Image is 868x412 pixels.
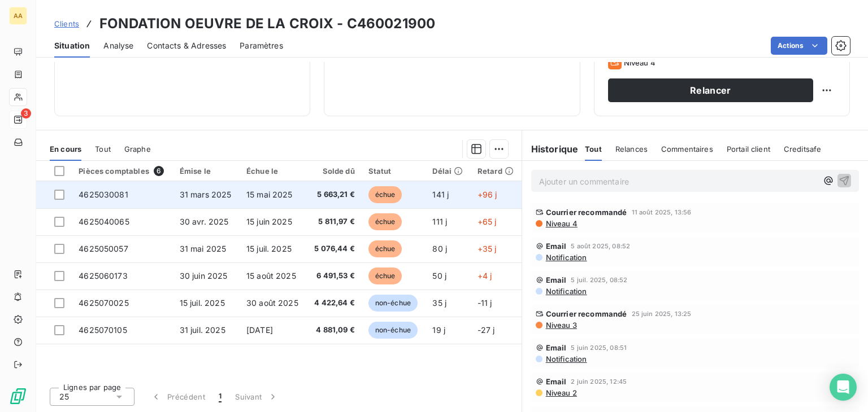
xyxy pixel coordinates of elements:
span: +96 j [478,190,497,199]
a: Clients [54,18,79,29]
span: Notification [545,253,587,262]
span: Paramètres [240,40,283,51]
span: Email [546,377,567,386]
button: 1 [212,385,228,409]
span: 3 [21,108,31,119]
span: Creditsafe [784,144,822,154]
span: Niveau 4 [624,58,656,67]
span: 35 j [432,298,446,308]
span: Situation [54,40,90,51]
span: échue [368,186,402,203]
span: 25 juin 2025, 13:25 [632,310,692,317]
span: 31 mai 2025 [180,244,227,253]
span: Analyse [103,40,133,51]
span: 50 j [432,271,446,280]
span: Email [546,343,567,352]
div: Délai [432,166,463,176]
span: Tout [585,144,602,154]
span: 4 881,09 € [313,325,355,336]
span: Contacts & Adresses [147,40,226,51]
span: échue [368,268,402,284]
div: Open Intercom Messenger [830,374,857,401]
a: 3 [9,111,27,129]
span: 15 juil. 2025 [246,244,292,253]
span: +65 j [478,217,497,226]
div: Échue le [246,166,300,176]
span: 5 811,97 € [313,216,355,227]
span: 5 août 2025, 08:52 [571,243,630,249]
span: 5 juin 2025, 08:51 [571,344,627,351]
span: 31 juil. 2025 [180,325,225,335]
span: 30 août 2025 [246,298,298,308]
span: 15 août 2025 [246,271,296,280]
span: Email [546,275,567,284]
span: 4625050057 [79,244,128,253]
img: Logo LeanPay [9,387,27,405]
span: Niveau 3 [545,321,577,330]
span: Courrier recommandé [546,208,627,217]
span: 15 juil. 2025 [180,298,225,308]
span: +4 j [478,271,492,280]
span: 15 juin 2025 [246,217,292,226]
span: 5 juil. 2025, 08:52 [571,277,627,283]
span: Niveau 4 [545,219,578,228]
span: non-échue [368,295,418,312]
span: -27 j [478,325,495,335]
span: échue [368,240,402,257]
span: échue [368,213,402,230]
span: Notification [545,287,587,296]
span: 31 mars 2025 [180,190,232,199]
div: Solde dû [313,166,355,176]
span: Notification [545,354,587,363]
div: Émise le [180,166,233,176]
span: 4625070105 [79,325,127,335]
span: 30 juin 2025 [180,271,228,280]
span: -11 j [478,298,492,308]
span: 1 [219,391,222,402]
button: Suivant [228,385,285,409]
span: Graphe [124,144,151,154]
span: 15 mai 2025 [246,190,293,199]
span: 141 j [432,190,449,199]
span: non-échue [368,322,418,339]
h6: Historique [522,142,579,156]
span: 5 663,21 € [313,189,355,200]
span: 4625060173 [79,271,128,280]
span: En cours [50,144,81,154]
span: Niveau 2 [545,388,577,397]
span: +35 j [478,244,497,253]
span: 6 491,53 € [313,270,355,282]
span: 4625070025 [79,298,129,308]
span: 4625030081 [79,190,128,199]
span: Portail client [727,144,770,154]
button: Actions [771,37,827,55]
span: Email [546,242,567,251]
div: Retard [478,166,515,176]
span: Tout [95,144,111,154]
button: Relancer [608,78,813,102]
button: Précédent [144,385,212,409]
span: 5 076,44 € [313,243,355,255]
span: Clients [54,19,79,28]
span: 80 j [432,244,447,253]
span: 11 août 2025, 13:56 [632,209,692,216]
span: 19 j [432,325,445,335]
span: [DATE] [246,325,273,335]
span: Relances [615,144,648,154]
span: 30 avr. 2025 [180,217,229,226]
span: Commentaires [661,144,713,154]
span: 2 juin 2025, 12:45 [571,378,627,385]
div: Pièces comptables [79,166,166,176]
div: AA [9,7,27,25]
h3: FONDATION OEUVRE DE LA CROIX - C460021900 [99,14,435,34]
span: 4 422,64 € [313,297,355,309]
div: Statut [368,166,419,176]
span: 4625040065 [79,217,129,226]
span: Courrier recommandé [546,309,627,318]
span: 25 [59,391,69,402]
span: 6 [154,166,164,176]
span: 111 j [432,217,447,226]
